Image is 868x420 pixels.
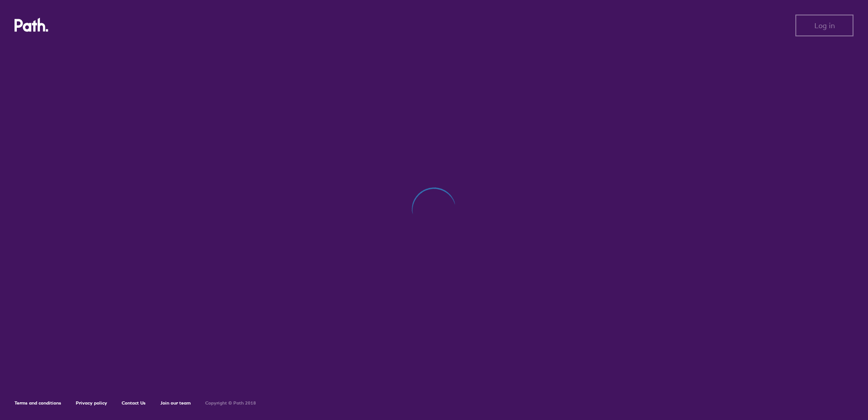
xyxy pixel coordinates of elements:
[160,400,191,406] a: Join our team
[15,400,61,406] a: Terms and conditions
[205,400,256,406] h6: Copyright © Path 2018
[814,21,835,30] span: Log in
[76,400,107,406] a: Privacy policy
[795,15,853,36] button: Log in
[122,400,146,406] a: Contact Us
